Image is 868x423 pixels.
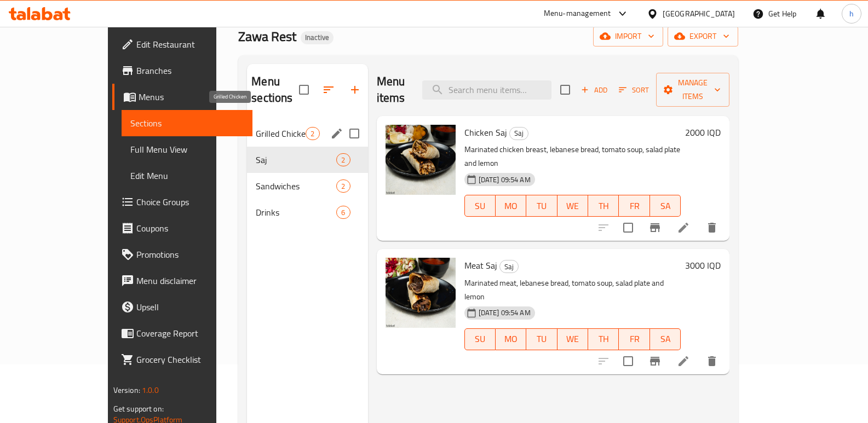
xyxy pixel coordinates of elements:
span: SA [654,331,676,347]
span: 2 [337,155,349,165]
button: FR [619,195,649,217]
span: Sort [619,84,649,96]
button: TU [526,195,557,217]
nav: Menu sections [247,116,367,230]
a: Coverage Report [112,320,253,346]
button: SU [464,195,496,217]
a: Edit menu item [677,221,690,234]
button: edit [329,125,345,142]
div: items [336,153,350,166]
a: Grocery Checklist [112,346,253,373]
button: Branch-specific-item [642,215,668,241]
span: Select all sections [292,78,315,101]
span: Coverage Report [136,327,244,340]
span: Coupons [136,222,244,235]
div: [GEOGRAPHIC_DATA] [663,8,735,20]
button: Sort [616,82,652,98]
span: Upsell [136,300,244,314]
span: 6 [337,207,349,218]
button: MO [496,328,526,350]
span: Add item [577,82,612,98]
button: SU [464,328,496,350]
div: Saj [509,127,528,140]
a: Sections [122,110,253,136]
span: SU [469,331,491,347]
span: Saj [256,153,336,166]
button: WE [557,195,588,217]
span: WE [562,331,584,347]
p: Marinated chicken breast, lebanese bread, tomato soup, salad plate and lemon [464,143,681,170]
a: Menus [112,84,253,110]
span: TU [531,198,553,214]
button: Manage items [656,73,729,107]
a: Menu disclaimer [112,268,253,294]
span: Menus [139,90,244,103]
div: Inactive [301,31,334,44]
h6: 3000 IQD [685,258,721,273]
span: FR [623,198,645,214]
div: Saj2 [247,147,367,173]
span: MO [500,198,522,214]
span: Sandwiches [256,179,336,193]
span: WE [562,198,584,214]
span: TU [531,331,553,347]
span: Inactive [301,33,334,42]
span: Select to update [617,350,640,373]
button: Add section [342,77,368,103]
span: Promotions [136,248,244,261]
span: Version: [113,383,140,397]
span: TH [593,198,614,214]
button: delete [699,215,725,241]
span: FR [623,331,645,347]
h2: Menu items [377,73,410,106]
a: Edit menu item [677,355,690,368]
button: TH [588,195,619,217]
img: Chicken Saj [386,125,456,195]
span: Menu disclaimer [136,274,244,287]
button: delete [699,348,725,374]
span: Add [579,84,609,96]
span: Edit Restaurant [136,38,244,51]
span: Saj [500,260,518,273]
span: Select section [554,78,577,101]
button: Branch-specific-item [642,348,668,374]
button: MO [496,195,526,217]
span: SA [654,198,676,214]
div: Menu-management [544,7,611,20]
h6: 2000 IQD [685,125,721,140]
span: Sort items [612,82,656,98]
span: Sort sections [315,77,342,103]
span: Full Menu View [130,143,244,156]
a: Full Menu View [122,136,253,163]
span: Select to update [617,216,640,239]
a: Coupons [112,215,253,241]
span: 2 [306,129,319,139]
button: export [668,26,738,47]
a: Edit Menu [122,163,253,189]
div: Saj [499,260,519,273]
span: Sections [130,117,244,130]
button: SA [650,328,681,350]
span: 2 [337,181,349,192]
button: TU [526,328,557,350]
span: Manage items [665,76,721,103]
button: TH [588,328,619,350]
span: SU [469,198,491,214]
img: Meat Saj [386,258,456,328]
p: Marinated meat, lebanese bread, tomato soup, salad plate and lemon [464,276,681,304]
span: Branches [136,64,244,77]
input: search [422,80,551,100]
span: Chicken Saj [464,124,507,141]
span: Edit Menu [130,169,244,182]
button: import [593,26,663,47]
span: Zawa Rest [238,24,296,49]
span: MO [500,331,522,347]
button: FR [619,328,649,350]
a: Choice Groups [112,189,253,215]
h2: Menu sections [251,73,298,106]
span: export [676,30,729,43]
div: Drinks6 [247,199,367,225]
a: Promotions [112,241,253,268]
